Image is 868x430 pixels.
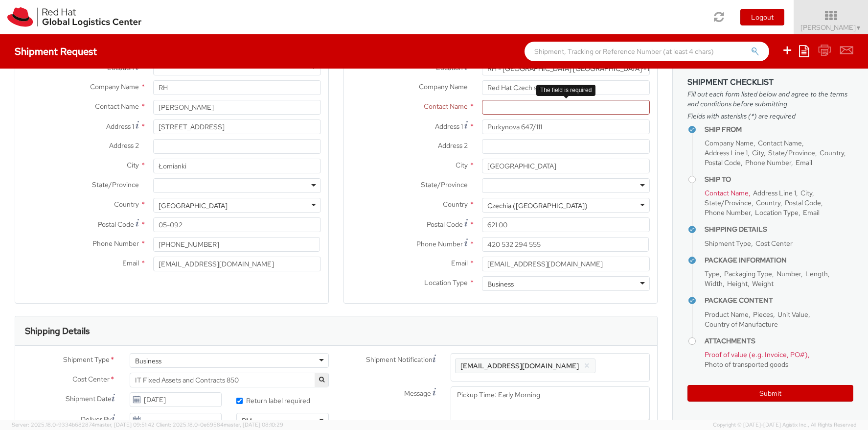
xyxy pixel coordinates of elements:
span: Address Line 1 [705,148,748,157]
button: × [584,360,590,372]
span: State/Province [768,148,815,157]
span: Height [727,279,748,288]
span: Client: 2025.18.0-0e69584 [156,421,283,428]
span: [PERSON_NAME] [800,23,862,32]
h4: Ship To [705,176,853,183]
span: Shipment Notification [366,355,433,365]
span: IT Fixed Assets and Contracts 850 [135,376,323,384]
span: Contact Name [424,102,468,111]
span: Postal Code [785,198,821,207]
span: Weight [752,279,774,288]
span: Deliver By [81,414,112,425]
span: City [752,148,764,157]
span: State/Province [421,180,468,189]
div: [GEOGRAPHIC_DATA] [159,201,228,211]
span: Cost Center [755,239,793,248]
span: Phone Number [745,158,791,167]
input: Return label required [236,398,243,404]
span: State/Province [705,198,752,207]
h3: Shipment Checklist [687,78,853,87]
span: Address 1 [106,122,134,131]
span: Fill out each form listed below and agree to the terms and conditions before submitting [687,89,853,109]
span: Email [803,208,820,217]
button: Logout [740,9,784,25]
div: The field is required [536,85,595,96]
span: Postal Code [427,220,463,229]
span: Message [404,389,431,398]
span: Shipment Date [66,394,112,404]
button: Submit [687,385,853,402]
span: Location Type [424,278,468,287]
h4: Shipment Request [15,46,97,57]
span: Address 2 [438,141,468,150]
h4: Attachments [705,337,853,345]
span: Width [705,279,723,288]
span: master, [DATE] 08:10:29 [224,421,283,428]
div: Business [487,279,514,289]
span: Country of Manufacture [705,320,778,329]
span: Proof of value (e.g. Invoice, PO#) [705,350,808,359]
span: Email [796,158,812,167]
span: [EMAIL_ADDRESS][DOMAIN_NAME] [460,361,579,370]
h4: Ship From [705,126,853,133]
div: RH - [GEOGRAPHIC_DATA] [GEOGRAPHIC_DATA] - B [487,64,652,73]
span: Photo of transported goods [705,360,788,369]
span: City [456,161,468,169]
div: Business [135,356,161,366]
span: City [127,161,139,169]
label: Return label required [236,394,312,406]
span: Packaging Type [724,269,772,278]
span: State/Province [92,180,139,189]
span: Product Name [705,310,749,319]
span: Country [443,200,468,209]
span: Email [122,259,139,267]
span: Number [777,269,801,278]
span: Copyright © [DATE]-[DATE] Agistix Inc., All Rights Reserved [713,421,856,429]
div: PM [242,416,252,426]
span: Address 1 [435,122,463,131]
span: City [800,189,812,197]
span: Shipment Type [705,239,751,248]
span: Fields with asterisks (*) are required [687,111,853,121]
span: Server: 2025.18.0-9334b682874 [12,421,155,428]
div: Czechia ([GEOGRAPHIC_DATA]) [487,201,588,211]
span: Country [820,148,844,157]
span: Postal Code [705,158,741,167]
h4: Package Content [705,297,853,304]
h4: Shipping Details [705,226,853,233]
span: Unit Value [777,310,808,319]
span: Cost Center [72,374,110,385]
span: Company Name [419,82,468,91]
input: Shipment, Tracking or Reference Number (at least 4 chars) [525,42,769,61]
span: master, [DATE] 09:51:42 [95,421,155,428]
h3: Shipping Details [25,326,90,336]
span: Length [805,269,828,278]
span: Shipment Type [63,355,110,366]
span: Location Type [755,208,799,217]
span: Contact Name [95,102,139,111]
span: Country [114,200,139,209]
span: ▼ [856,24,862,32]
h4: Package Information [705,257,853,264]
span: Phone Number [416,239,463,248]
span: Address Line 1 [753,189,796,197]
span: Company Name [90,82,139,91]
span: Email [451,259,468,267]
span: Postal Code [98,220,134,229]
span: Country [756,198,780,207]
span: Type [705,269,720,278]
span: IT Fixed Assets and Contracts 850 [130,373,329,387]
span: Phone Number [705,208,751,217]
span: Contact Name [705,189,749,197]
span: Address 2 [109,141,139,150]
span: Phone Number [92,239,139,248]
span: Pieces [753,310,773,319]
img: rh-logistics-00dfa346123c4ec078e1.svg [7,7,141,27]
span: Contact Name [758,139,802,147]
span: Company Name [705,139,754,147]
